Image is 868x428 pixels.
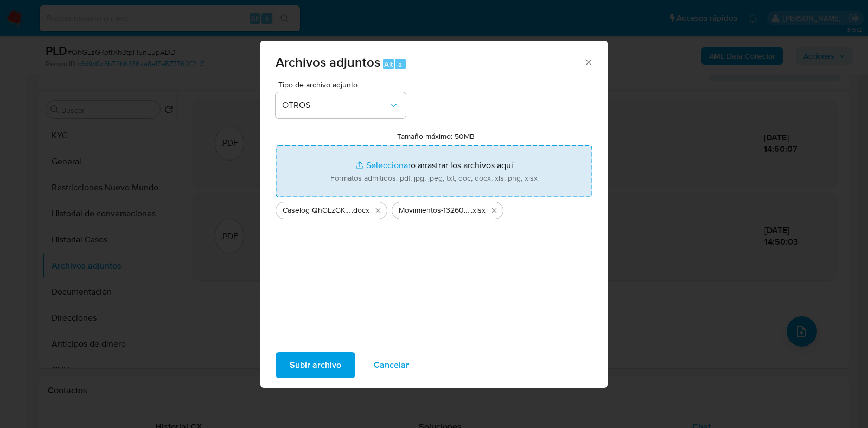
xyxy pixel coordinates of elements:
[372,204,385,217] button: Eliminar Caselog QhGLzGKotfXh3tpH5nEupADD_2025_09_17_10_30_43.docx
[384,59,393,69] span: Alt
[276,197,592,219] ul: Archivos seleccionados
[282,100,388,111] span: OTROS
[583,57,593,67] button: Cerrar
[374,353,409,377] span: Cancelar
[276,92,406,118] button: OTROS
[398,59,402,69] span: a
[352,205,369,216] span: .docx
[276,53,380,72] span: Archivos adjuntos
[290,353,341,377] span: Subir archivo
[278,81,409,88] span: Tipo de archivo adjunto
[397,131,475,141] label: Tamaño máximo: 50MB
[399,205,471,216] span: Movimientos-132606419
[360,352,423,378] button: Cancelar
[283,205,352,216] span: Caselog QhGLzGKotfXh3tpH5nEupADD_2025_09_17_10_30_43
[471,205,486,216] span: .xlsx
[488,204,501,217] button: Eliminar Movimientos-132606419.xlsx
[276,352,355,378] button: Subir archivo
